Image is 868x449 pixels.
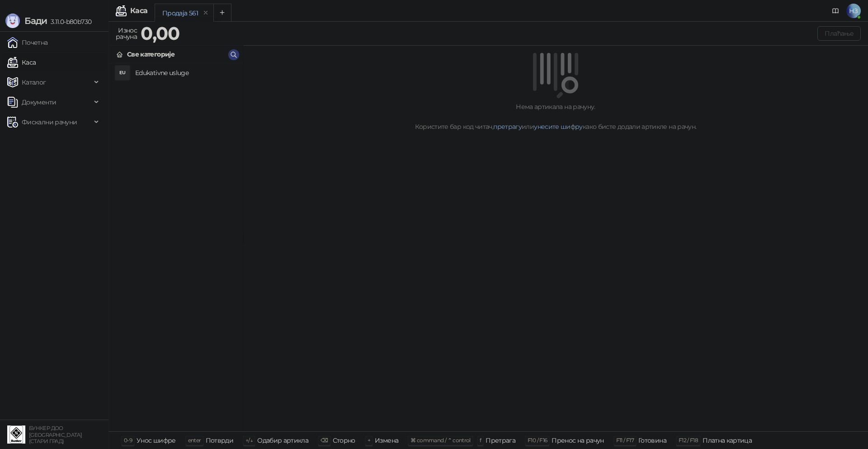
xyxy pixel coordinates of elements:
[486,435,515,446] div: Претрага
[245,437,253,444] span: ↑/↓
[188,437,201,444] span: enter
[213,4,231,22] button: Add tab
[24,15,47,26] span: Бади
[206,435,234,446] div: Потврди
[254,102,857,132] div: Нема артикала на рачуну. Користите бар код читач, или како бисте додали артикле на рачун.
[528,437,547,444] span: F10 / F16
[493,123,522,131] a: претрагу
[828,4,843,18] a: Документација
[22,73,46,91] span: Каталог
[368,437,370,444] span: +
[7,53,36,71] a: Каса
[130,7,147,14] div: Каса
[47,18,91,26] span: 3.11.0-b80b730
[135,66,236,80] h4: Edukativne usluge
[410,437,471,444] span: ⌘ command / ⌃ control
[321,437,328,444] span: ⌫
[162,8,198,18] div: Продаја 561
[679,437,698,444] span: F12 / F18
[114,24,139,43] div: Износ рачуна
[7,33,48,52] a: Почетна
[7,425,25,444] img: 64x64-companyLogo-d200c298-da26-4023-afd4-f376f589afb5.jpeg
[115,66,130,80] div: EU
[29,425,82,444] small: БУНКЕР ДОО [GEOGRAPHIC_DATA] (СТАРИ ГРАД)
[200,9,212,17] button: remove
[141,22,179,44] strong: 0,00
[124,437,132,444] span: 0-9
[480,437,481,444] span: f
[22,93,56,111] span: Документи
[257,435,308,446] div: Одабир артикла
[638,435,666,446] div: Готовина
[109,63,243,431] div: grid
[375,435,398,446] div: Измена
[333,435,355,446] div: Сторно
[5,14,20,28] img: Logo
[137,435,176,446] div: Унос шифре
[534,123,583,131] a: унесите шифру
[817,26,861,41] button: Плаћање
[552,435,604,446] div: Пренос на рачун
[127,49,175,59] div: Све категорије
[22,113,77,131] span: Фискални рачуни
[846,4,861,18] span: НЗ
[616,437,634,444] span: F11 / F17
[703,435,752,446] div: Платна картица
